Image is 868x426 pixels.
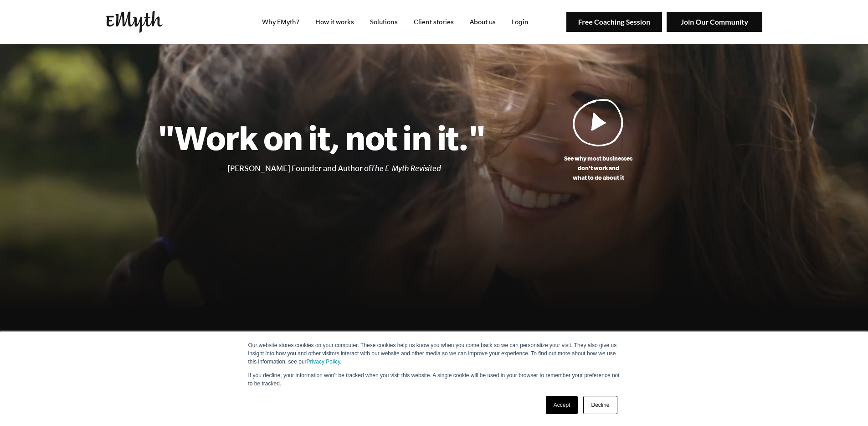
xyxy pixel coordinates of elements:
li: [PERSON_NAME] Founder and Author of [227,162,486,175]
i: The E-Myth Revisited [371,164,441,173]
a: Accept [546,396,578,414]
p: See why most businesses don't work and what to do about it [486,154,711,182]
img: EMyth [106,11,163,33]
img: Free Coaching Session [566,12,662,32]
p: If you decline, your information won’t be tracked when you visit this website. A single cookie wi... [248,371,620,388]
p: Our website stores cookies on your computer. These cookies help us know you when you come back so... [248,341,620,366]
img: Play Video [573,99,624,146]
a: Decline [583,396,617,414]
img: Join Our Community [667,12,762,32]
a: Privacy Policy [307,358,340,365]
h1: "Work on it, not in it." [157,117,486,157]
a: See why most businessesdon't work andwhat to do about it [486,99,711,182]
